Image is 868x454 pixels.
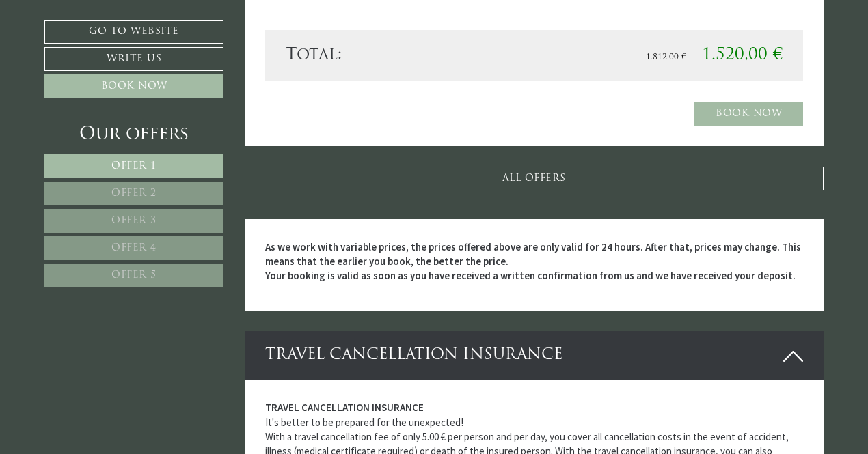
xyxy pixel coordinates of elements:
[21,63,140,72] small: 18:26
[275,44,534,67] div: Total:
[111,270,157,281] span: Offer 5
[10,36,147,75] div: Hello, how can we help you?
[111,161,157,171] span: Offer 1
[245,167,824,190] a: ALL OFFERS
[111,243,157,253] span: Offer 4
[21,39,140,49] div: Montis – Active Nature Spa
[265,401,424,414] strong: TRAVEL CANCELLATION INSURANCE
[44,74,223,98] a: Book now
[44,47,223,71] a: Write us
[111,216,157,226] span: Offer 3
[44,20,223,44] a: Go to website
[111,188,157,199] span: Offer 2
[247,10,293,32] div: [DATE]
[265,240,801,283] strong: As we work with variable prices, the prices offered above are only valid for 24 hours. After that...
[245,331,824,380] div: TRAVEL CANCELLATION INSURANCE
[702,47,783,63] span: 1.520,00 €
[694,102,803,126] a: Book now
[646,53,686,61] span: 1.812,00 €
[465,360,539,384] button: Send
[44,122,223,147] div: Our offers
